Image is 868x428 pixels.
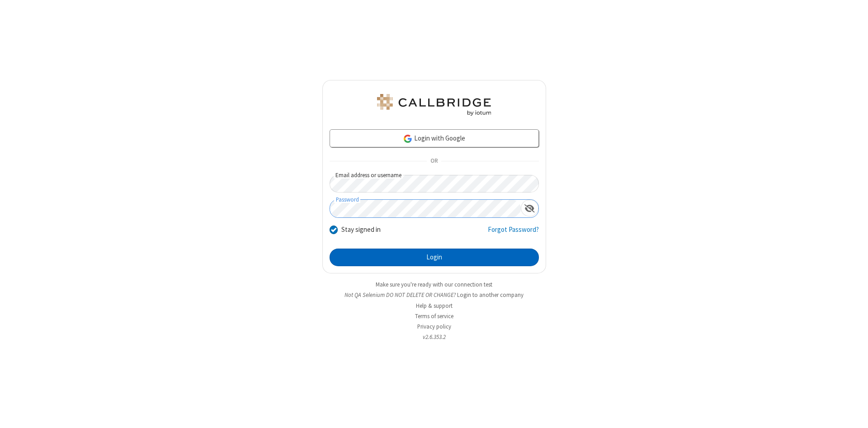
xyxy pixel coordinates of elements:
a: Make sure you're ready with our connection test [376,281,492,288]
a: Help & support [416,302,453,310]
div: Show password [521,200,538,216]
a: Login with Google [330,129,539,147]
img: google-icon.png [403,134,413,144]
span: OR [427,155,441,168]
input: Email address or username [330,175,539,193]
a: Forgot Password? [488,225,539,242]
label: Stay signed in [341,225,381,235]
iframe: Chat [845,404,861,422]
img: QA Selenium DO NOT DELETE OR CHANGE [375,94,493,116]
button: Login to another company [457,291,524,299]
li: v2.6.353.2 [322,333,546,341]
li: Not QA Selenium DO NOT DELETE OR CHANGE? [322,291,546,299]
a: Privacy policy [417,323,451,330]
button: Login [330,249,539,267]
a: Terms of service [415,312,453,320]
input: Password [330,200,521,217]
